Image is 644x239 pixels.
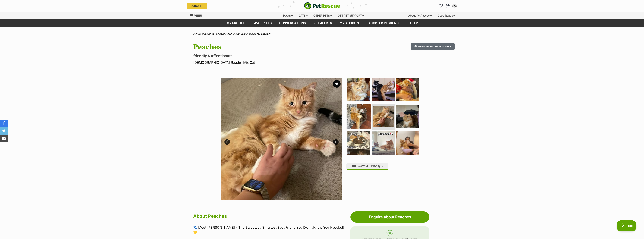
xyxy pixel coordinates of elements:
[406,12,434,19] div: About PetRescue
[304,2,340,9] img: logo-cat-932fe2b9b8326f06289b0f2fb663e598f794de774fb13d1741a6617ecf9a85b4.svg
[224,139,230,145] a: Prev
[275,19,310,27] a: conversations
[411,43,454,50] button: Print an adoption poster
[347,131,370,155] img: Photo of Peaches
[396,131,419,155] img: Photo of Peaches
[396,105,419,128] img: Photo of Peaches
[304,2,340,9] a: PetRescue
[406,19,422,27] a: Help
[372,78,395,101] img: Photo of Peaches
[617,220,636,231] iframe: Help Scout Beacon - Open
[438,3,444,9] a: Favourites
[187,3,207,9] a: Donate
[373,106,394,127] img: Photo of Peaches
[333,80,341,88] button: favourite
[346,163,388,170] button: WATCH VIDEOS(1)
[342,78,464,200] img: Photo of Peaches
[396,78,419,101] img: Photo of Peaches
[202,32,224,35] a: Rescue pet search
[240,32,271,35] a: Cats available for adoption
[193,32,200,35] a: Home
[296,12,310,19] div: Cats
[310,19,336,27] a: Pet alerts
[190,12,205,19] a: Menu
[333,139,339,145] a: Next
[280,12,295,19] div: Dogs
[379,165,383,168] span: (1)
[372,131,395,155] img: Photo of Peaches
[335,12,366,19] div: Get pet support
[223,19,249,27] a: My profile
[249,19,275,27] a: Favourites
[336,19,365,27] a: My account
[445,3,451,9] a: Conversations
[220,78,342,200] img: Photo of Peaches
[193,53,352,58] p: friendly & affectionate
[347,104,371,128] img: Photo of Peaches
[193,60,352,65] p: [DEMOGRAPHIC_DATA] Ragdoll Mix Cat
[386,230,393,237] img: foster-care-31f2a1ccfb079a48fc4dc6d2a002ce68c6d2b76c7ccb9e0da61f6cd5abbf869a.svg
[438,3,457,9] ul: Account quick links
[225,32,239,35] a: Adopt a cat
[451,3,457,9] button: My account
[453,4,456,8] div: PC
[446,4,450,8] img: chat-41dd97257d64d25036548639549fe6c8038ab92f7586957e7f3b1b290dea8141.svg
[184,32,460,35] div: > > >
[365,19,406,27] a: Adopter resources
[435,12,457,19] div: Good Reads
[311,12,335,19] div: Other pets
[347,78,370,101] img: Photo of Peaches
[194,14,202,17] span: Menu
[193,225,349,235] p: 🐾 Meet [PERSON_NAME] – The Sweetest, Smartest Best Friend You Didn’t Know You Needed! 💛
[193,212,349,220] h2: About Peaches
[350,211,429,223] a: Enquire about Peaches
[193,43,352,51] h1: Peaches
